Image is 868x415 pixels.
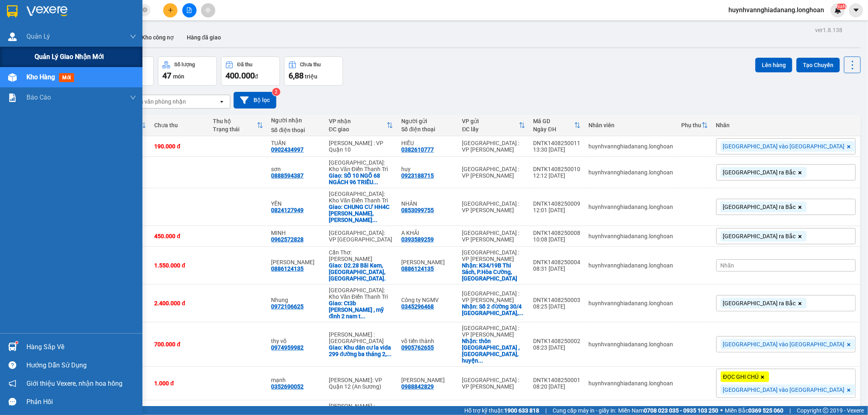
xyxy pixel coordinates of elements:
button: Số lượng47món [158,56,217,86]
div: [GEOGRAPHIC_DATA]: VP [GEOGRAPHIC_DATA] [329,230,393,243]
div: A KHẢI [401,230,454,236]
div: 12:12 [DATE] [533,172,581,179]
span: notification [9,380,16,387]
div: 08:31 [DATE] [533,265,581,272]
span: close-circle [142,7,147,12]
img: icon-new-feature [834,7,842,14]
div: VP gửi [462,118,519,124]
th: Toggle SortBy [678,115,712,136]
div: Ngày ĐH [533,126,574,133]
span: đ [255,73,258,80]
div: DNTK1408250004 [533,259,581,265]
span: [GEOGRAPHIC_DATA] vào [GEOGRAPHIC_DATA] [723,143,845,150]
div: sơn [271,166,321,172]
div: 10:08 [DATE] [533,236,581,243]
span: Miền Bắc [725,406,783,415]
button: Chưa thu6,88 triệu [284,56,343,86]
div: 0923188715 [401,172,434,179]
div: DNTK1408250002 [533,338,581,344]
div: MINH [271,230,321,236]
div: NHÂN [401,200,454,207]
div: DNTK1408250009 [533,200,581,207]
div: 12:01 [DATE] [533,207,581,213]
div: Nhận: Số 2 đừờng 30/4 Phường Hoà Cường Bắc, Hải Châu Đà Nẵng [462,303,525,316]
span: Quản Lý [26,31,50,41]
span: ... [373,179,378,185]
span: plus [168,7,173,13]
span: Hỗ trợ kỹ thuật: [464,406,539,415]
div: 0824127949 [271,207,304,213]
button: aim [201,3,215,17]
div: Người gửi [401,118,454,124]
th: Toggle SortBy [209,115,267,136]
div: TUẤN [271,140,321,146]
div: Số điện thoại [401,126,454,133]
div: Mã GD [533,118,574,124]
div: [GEOGRAPHIC_DATA]: Kho Văn Điển Thanh Trì [329,191,393,204]
div: Chưa thu [300,62,321,67]
div: huynhvannghiadanang.longhoan [589,380,673,387]
div: Trạng thái [213,126,257,133]
div: mạnh [271,377,321,383]
span: 47 [162,71,171,80]
div: 0345296468 [401,303,434,310]
div: Thu hộ [213,118,257,124]
button: Tạo Chuyến [796,58,840,72]
strong: PHIẾU DÁN LÊN HÀNG [32,4,139,15]
div: [PERSON_NAME]: VP Quận 12 (An Sương) [329,377,393,390]
th: Toggle SortBy [529,115,585,136]
span: | [789,406,791,415]
div: 1.000 đ [154,380,205,387]
img: solution-icon [8,93,17,102]
span: ⚪️ [720,409,723,412]
div: Đã thu [237,62,252,67]
div: 190.000 đ [154,143,205,150]
button: Kho công nợ [135,28,180,47]
span: message [9,398,16,406]
div: 0352690052 [271,383,304,390]
img: warehouse-icon [8,343,17,351]
span: Mã đơn: DNTK1408250004 [3,52,85,75]
span: [GEOGRAPHIC_DATA] ra Bắc [723,203,796,211]
div: [GEOGRAPHIC_DATA]: Kho Văn Điển Thanh Trì [329,159,393,172]
div: [GEOGRAPHIC_DATA] : VP [PERSON_NAME] [462,230,525,243]
div: [GEOGRAPHIC_DATA] : VP [PERSON_NAME] [462,200,525,213]
img: warehouse-icon [8,33,17,41]
th: Toggle SortBy [458,115,529,136]
div: Nhân viên [589,122,673,128]
div: 450.000 đ [154,233,205,239]
img: logo-vxr [7,5,17,17]
sup: NaN [836,4,846,9]
strong: MST: [114,28,129,35]
div: 0974959982 [271,344,304,351]
span: 0109597835 [114,28,165,35]
strong: 1900 633 818 [504,407,539,414]
strong: 0369 525 060 [748,407,783,414]
div: HIẾU [401,140,454,146]
div: Chọn văn phòng nhận [130,98,186,106]
div: Giao: CHUNG CƯ HH4C LINH ĐÀM,HOÀNG LIỆT,HOÀNG MAI,HÀ NỘI [329,204,393,223]
span: ĐỌC GHI CHÚ [723,373,759,380]
div: Phản hồi [26,396,136,408]
span: caret-down [853,7,860,14]
div: Giao: SỐ 10 NGÕ 68 NGÁCH 96 TRIỀU KHÚC,THANH TRÌ,HÀ NỘI [329,172,393,185]
span: huynhvannghiadanang.longhoan [722,5,831,15]
span: [GEOGRAPHIC_DATA] ra Bắc [723,300,796,307]
div: [GEOGRAPHIC_DATA] : VP [PERSON_NAME] [462,140,525,153]
div: huynhvannghiadanang.longhoan [589,169,673,176]
span: ... [372,217,377,223]
div: Giao: Khu dân cư la vida 299 đường ba tháng 2, phường phước thắng, tp hcm [329,344,393,357]
span: question-circle [9,361,16,369]
div: [GEOGRAPHIC_DATA] : VP [PERSON_NAME] [462,166,525,179]
div: Nguyễn Văn Anh [271,259,321,265]
div: [GEOGRAPHIC_DATA] : VP [PERSON_NAME] [462,377,525,390]
div: 2.400.000 đ [154,300,205,306]
span: Báo cáo [26,92,51,102]
div: [PERSON_NAME] : [GEOGRAPHIC_DATA] [329,331,393,344]
span: down [130,33,136,40]
div: [GEOGRAPHIC_DATA] : VP [PERSON_NAME] [462,290,525,303]
div: 0988842829 [401,383,434,390]
span: Cung cấp máy in - giấy in: [553,406,616,415]
svg: open [219,98,225,105]
span: 400.000 [225,71,255,80]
